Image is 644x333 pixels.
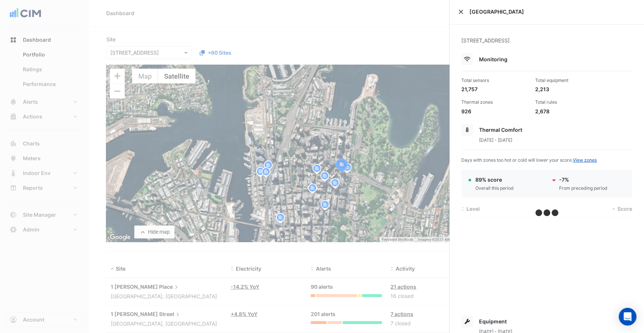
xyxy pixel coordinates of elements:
div: Total sensors [461,77,529,84]
span: [DATE] - [DATE] [479,137,512,143]
span: Monitoring [479,56,507,62]
div: Open Intercom Messenger [619,308,637,326]
span: Equipment [479,318,507,325]
div: Thermal zones [461,99,529,106]
span: Level [466,206,480,212]
div: 926 [461,107,529,115]
span: Days with zones too hot or cold will lower your score. [461,157,597,163]
button: Close [458,9,464,14]
div: Total equipment [535,77,603,84]
div: Total rules [535,99,603,106]
div: -7% [559,176,608,183]
span: Score [617,206,632,212]
div: 89% score [475,176,514,183]
div: 21,757 [461,85,529,93]
a: View zones [573,157,597,163]
span: [GEOGRAPHIC_DATA] [469,8,635,16]
div: From preceding period [559,185,608,192]
div: 2,678 [535,107,603,115]
div: Overall this period [475,185,514,192]
span: Thermal Comfort [479,127,522,133]
div: 2,213 [535,85,603,93]
div: [STREET_ADDRESS] [461,37,632,53]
